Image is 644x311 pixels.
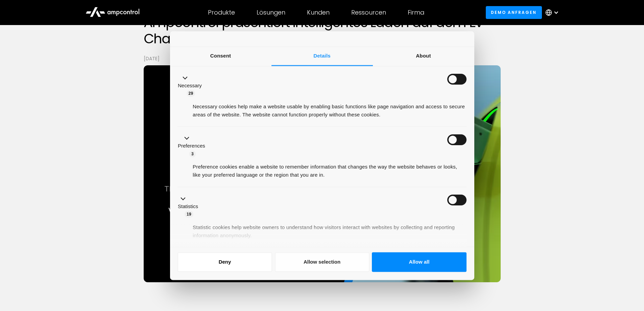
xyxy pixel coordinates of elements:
[351,9,386,16] div: Ressourcen
[177,97,467,119] div: Necessary cookies help make a website usable by enabling basic functions like page navigation and...
[372,252,467,272] button: Allow all
[144,14,501,47] h1: Ampcontrol präsentiert intelligentes Laden auf dem Ev Charging Summit
[177,252,272,272] button: Deny
[177,134,209,158] button: Preferences (3)
[373,47,474,66] a: About
[177,218,467,240] div: Statistic cookies help website owners to understand how visitors interact with websites by collec...
[257,9,285,16] div: Lösungen
[271,47,373,66] a: Details
[486,6,542,19] a: Demo anfragen
[408,9,424,16] div: Firma
[275,252,369,272] button: Allow selection
[177,195,202,218] button: Statistics (19)
[307,9,330,16] div: Kunden
[178,142,205,150] label: Preferences
[185,211,193,218] span: 19
[208,9,235,16] div: Produkte
[187,90,195,97] span: 29
[178,203,198,210] label: Statistics
[189,151,196,157] span: 3
[170,47,271,66] a: Consent
[177,74,206,97] button: Necessary (29)
[177,158,467,179] div: Preference cookies enable a website to remember information that changes the way the website beha...
[178,82,202,90] label: Necessary
[144,55,501,62] p: [DATE]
